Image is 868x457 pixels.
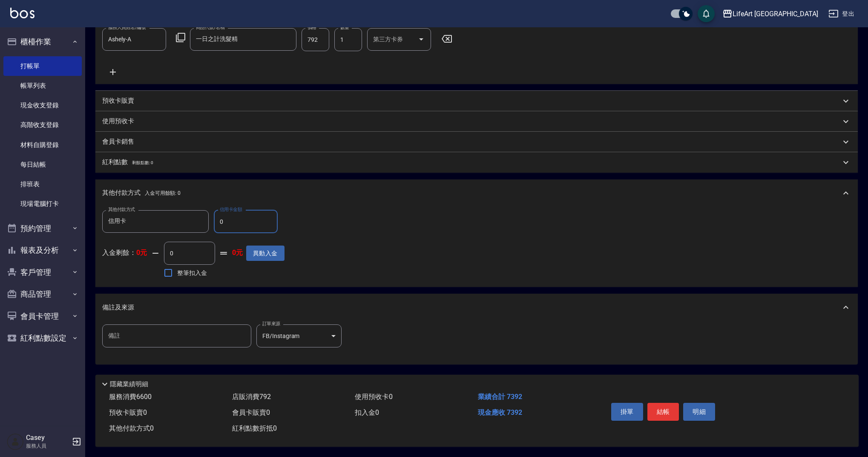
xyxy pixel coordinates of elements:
[3,327,82,349] button: 紅利點數設定
[7,433,24,450] img: Person
[110,380,148,389] p: 隱藏業績明細
[733,9,818,19] div: LifeArt [GEOGRAPHIC_DATA]
[308,24,316,31] label: 價格
[102,188,181,198] p: 其他付款方式
[232,249,243,257] strong: 0元
[478,393,522,401] span: 業績合計 7392
[95,179,858,207] div: 其他付款方式入金可用餘額: 0
[3,261,82,283] button: 客戶管理
[102,303,134,312] p: 備註及來源
[10,8,34,18] img: Logo
[108,206,135,213] label: 其他付款方式
[102,158,153,167] p: 紅利點數
[95,132,858,152] div: 會員卡銷售
[3,174,82,194] a: 排班表
[136,249,147,257] strong: 0元
[246,246,285,261] button: 異動入金
[3,56,82,76] a: 打帳單
[3,95,82,115] a: 現金收支登錄
[177,269,207,278] span: 整筆扣入金
[232,393,271,401] span: 店販消費 792
[232,424,277,432] span: 紅利點數折抵 0
[647,403,679,421] button: 結帳
[145,190,181,196] span: 入金可用餘額: 0
[825,6,858,22] button: 登出
[3,115,82,135] a: 高階收支登錄
[355,393,393,401] span: 使用預收卡 0
[132,160,153,165] span: 剩餘點數: 0
[3,305,82,327] button: 會員卡管理
[95,111,858,132] div: 使用預收卡
[3,217,82,240] button: 預約管理
[414,32,428,46] button: Open
[196,24,224,31] label: 商品代號/名稱
[108,24,146,31] label: 服務人員姓名/編號
[719,5,822,23] button: LifeArt [GEOGRAPHIC_DATA]
[95,152,858,173] div: 紅利點數剩餘點數: 0
[3,194,82,214] a: 現場電腦打卡
[611,403,643,421] button: 掛單
[3,239,82,261] button: 報表及分析
[355,408,379,417] span: 扣入金 0
[26,442,69,450] p: 服務人員
[102,249,147,257] p: 入金剩餘：
[109,393,152,401] span: 服務消費 6600
[3,31,82,53] button: 櫃檯作業
[683,403,715,421] button: 明細
[95,91,858,111] div: 預收卡販賣
[340,24,349,31] label: 數量
[26,434,69,442] h5: Casey
[220,206,242,213] label: 信用卡金額
[102,96,134,105] p: 預收卡販賣
[95,294,858,321] div: 備註及來源
[109,408,147,417] span: 預收卡販賣 0
[698,5,715,22] button: save
[256,324,342,347] div: FB/Instagram
[3,283,82,305] button: 商品管理
[478,408,522,417] span: 現金應收 7392
[232,408,270,417] span: 會員卡販賣 0
[109,424,154,432] span: 其他付款方式 0
[3,76,82,95] a: 帳單列表
[262,321,280,327] label: 訂單來源
[3,135,82,155] a: 材料自購登錄
[3,155,82,174] a: 每日結帳
[102,117,134,126] p: 使用預收卡
[102,137,134,146] p: 會員卡銷售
